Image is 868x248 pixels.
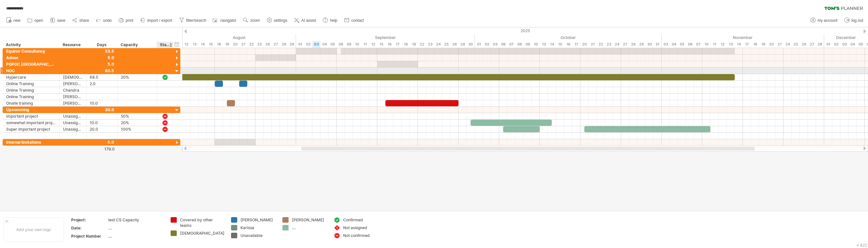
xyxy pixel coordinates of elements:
div: Monday, 27 October 2025 [621,41,629,48]
span: share [79,18,89,23]
div: Monday, 8 September 2025 [337,41,345,48]
div: Wednesday, 15 October 2025 [556,41,564,48]
div: .... [108,225,163,231]
div: Add your own logo [3,217,64,242]
a: contact [343,16,366,25]
a: filter/search [177,16,208,25]
div: Friday, 26 September 2025 [450,41,459,48]
div: Monday, 25 August 2025 [255,41,264,48]
div: Wednesday, 24 September 2025 [434,41,442,48]
div: Friday, 29 August 2025 [288,41,296,48]
div: .... [292,225,327,230]
div: Thursday, 4 September 2025 [320,41,329,48]
div: Thursday, 13 November 2025 [727,41,735,48]
div: Tuesday, 26 August 2025 [264,41,272,48]
div: Covered by other teams [180,217,225,228]
div: Friday, 31 October 2025 [654,41,662,48]
div: Tuesday, 12 August 2025 [182,41,190,48]
div: Wednesday, 10 September 2025 [353,41,361,48]
div: Thursday, 20 November 2025 [767,41,775,48]
div: 10.0 [90,100,114,106]
span: AI assist [301,18,316,23]
div: Monday, 24 November 2025 [784,41,792,48]
div: Friday, 5 September 2025 [329,41,337,48]
span: help [330,18,337,23]
div: 10.0 [90,120,114,126]
div: August 2025 [125,34,296,41]
div: October 2025 [475,34,662,41]
span: filter/search [186,18,206,23]
div: Thursday, 2 October 2025 [483,41,491,48]
div: Confirmed [343,217,379,223]
div: Friday, 28 November 2025 [816,41,824,48]
div: Online Training [6,87,56,93]
div: 68.5 [90,74,114,80]
span: import / export [147,18,172,23]
div: 100% [121,126,153,132]
div: Thursday, 28 August 2025 [280,41,288,48]
div: Tuesday, 21 October 2025 [589,41,597,48]
a: my account [809,16,839,25]
div: Wednesday, 13 August 2025 [190,41,199,48]
div: [PERSON_NAME] [240,217,276,223]
div: Friday, 22 August 2025 [247,41,255,48]
div: 179.0 [87,147,115,151]
div: Days [86,42,117,48]
span: open [34,18,43,23]
div: Thursday, 9 October 2025 [524,41,532,48]
span: zoom [250,18,260,23]
div: Hypercare [6,74,56,80]
div: Thursday, 6 November 2025 [686,41,694,48]
div: Project: [71,217,107,223]
div: Unassigned [63,113,83,119]
div: Tuesday, 25 November 2025 [792,41,800,48]
div: November 2025 [662,34,824,41]
div: [DEMOGRAPHIC_DATA] [63,74,83,80]
div: Monday, 29 September 2025 [459,41,467,48]
span: my account [818,18,837,23]
span: new [13,18,20,23]
span: navigator [220,18,236,23]
div: Not assigned [343,225,379,230]
div: Friday, 3 October 2025 [491,41,499,48]
div: Monday, 17 November 2025 [743,41,751,48]
a: share [71,16,91,25]
div: Friday, 21 November 2025 [775,41,784,48]
a: navigator [212,16,238,25]
div: September 2025 [296,34,475,41]
span: print [126,18,133,23]
div: Monday, 10 November 2025 [702,41,710,48]
a: import / export [138,16,174,25]
div: Internal limitations [6,139,56,145]
div: Wednesday, 20 August 2025 [231,41,239,48]
div: Friday, 14 November 2025 [735,41,743,48]
div: test CS Capacity [108,217,163,223]
div: [DEMOGRAPHIC_DATA] [180,230,225,236]
div: Tuesday, 23 September 2025 [426,41,434,48]
span: settings [274,18,287,23]
div: Super important project [6,126,56,132]
div: Upcomming [6,107,56,113]
div: Friday, 12 September 2025 [369,41,377,48]
div: Chandra [63,87,83,93]
div: Online Training [6,94,56,100]
div: Thursday, 14 August 2025 [199,41,207,48]
div: Wednesday, 3 September 2025 [312,41,320,48]
div: Karissa [240,225,276,230]
div: Tuesday, 9 September 2025 [345,41,353,48]
div: [PERSON_NAME] [63,100,83,106]
div: Tuesday, 14 October 2025 [548,41,556,48]
div: 20.0 [90,126,114,132]
div: somewhat important project [6,120,56,126]
div: Resource [63,42,83,48]
div: Monday, 20 October 2025 [580,41,589,48]
div: Not confirmed [343,233,379,238]
div: Friday, 5 December 2025 [857,41,865,48]
div: [PERSON_NAME] [63,81,83,87]
div: Friday, 17 October 2025 [572,41,580,48]
span: save [57,18,65,23]
div: [PERSON_NAME] [292,217,327,223]
div: Thursday, 16 October 2025 [564,41,572,48]
div: 20% [121,120,153,126]
a: help [321,16,339,25]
